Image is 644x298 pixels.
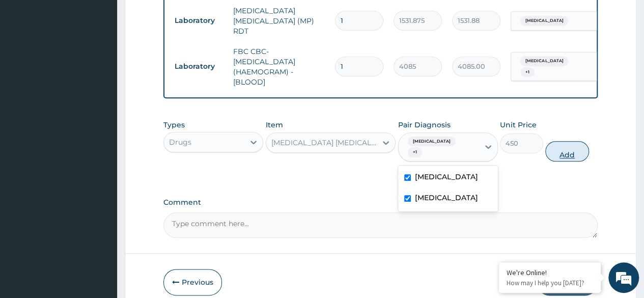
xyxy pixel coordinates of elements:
span: + 1 [520,67,535,77]
button: Previous [163,269,222,295]
img: d_794563401_company_1708531726252_794563401 [19,51,41,76]
td: FBC CBC-[MEDICAL_DATA] (HAEMOGRAM) - [BLOOD] [228,41,330,92]
button: Add [545,141,589,161]
label: Item [266,120,283,130]
textarea: Type your message and hit 'Enter' [5,194,194,229]
span: [MEDICAL_DATA] [520,56,568,66]
span: + 1 [408,147,422,157]
div: Chat with us now [53,57,171,70]
label: [MEDICAL_DATA] [415,172,478,182]
td: [MEDICAL_DATA] [MEDICAL_DATA] (MP) RDT [228,1,330,41]
div: We're Online! [507,268,593,277]
span: [MEDICAL_DATA] [408,137,456,147]
div: Minimize live chat window [167,5,191,30]
div: [MEDICAL_DATA] [MEDICAL_DATA] 80/480MG TABLET [271,138,378,148]
td: Laboratory [170,57,228,76]
p: How may I help you today? [507,279,593,287]
div: Drugs [169,137,191,147]
label: Unit Price [500,120,537,130]
label: [MEDICAL_DATA] [415,193,478,203]
label: Comment [163,198,598,207]
td: Laboratory [170,11,228,30]
label: Types [163,121,185,129]
span: [MEDICAL_DATA] [520,16,568,26]
span: We're online! [59,86,141,189]
label: Pair Diagnosis [398,120,451,130]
